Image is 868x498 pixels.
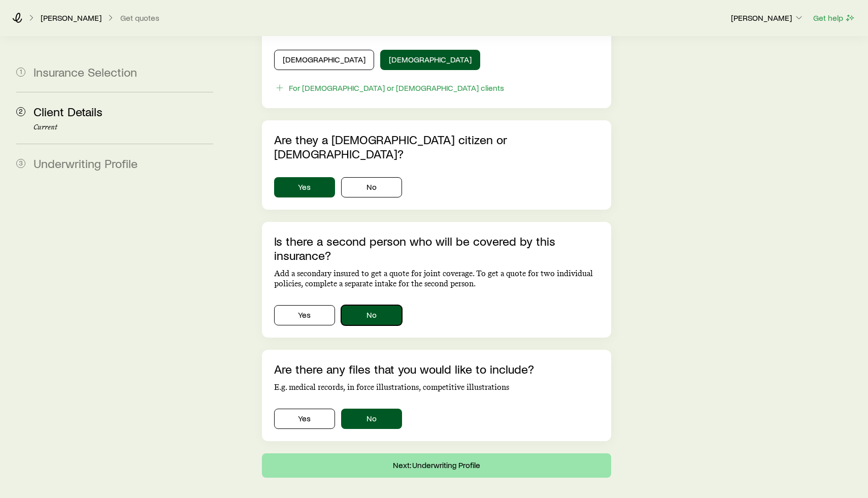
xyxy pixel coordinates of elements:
[341,305,402,325] button: No
[274,305,335,325] button: Yes
[16,159,25,168] span: 3
[341,177,402,197] button: No
[274,132,599,161] p: Are they a [DEMOGRAPHIC_DATA] citizen or [DEMOGRAPHIC_DATA]?
[813,12,856,24] button: Get help
[274,382,599,392] p: E.g. medical records, in force illustrations, competitive illustrations
[274,409,335,429] button: Yes
[341,409,402,429] button: No
[34,104,103,119] span: Client Details
[16,68,25,77] span: 1
[274,177,335,197] button: Yes
[34,64,137,79] span: Insurance Selection
[731,13,804,23] p: [PERSON_NAME]
[274,82,505,94] button: For [DEMOGRAPHIC_DATA] or [DEMOGRAPHIC_DATA] clients
[34,156,138,171] span: Underwriting Profile
[289,83,504,93] div: For [DEMOGRAPHIC_DATA] or [DEMOGRAPHIC_DATA] clients
[41,13,102,23] p: [PERSON_NAME]
[120,13,160,23] button: Get quotes
[34,123,213,131] p: Current
[380,50,480,70] button: [DEMOGRAPHIC_DATA]
[274,269,599,289] p: Add a secondary insured to get a quote for joint coverage. To get a quote for two individual poli...
[274,234,599,262] p: Is there a second person who will be covered by this insurance?
[274,50,374,70] button: [DEMOGRAPHIC_DATA]
[730,12,805,24] button: [PERSON_NAME]
[262,453,611,478] button: Next: Underwriting Profile
[16,107,25,116] span: 2
[274,362,599,376] p: Are there any files that you would like to include?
